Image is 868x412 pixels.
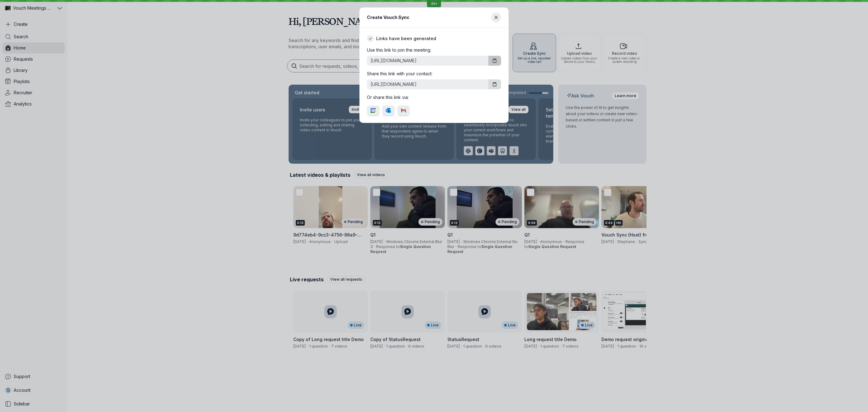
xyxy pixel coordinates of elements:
span: Use this link to join the meeting: [367,47,431,53]
button: Copy URL [488,56,501,66]
span: Or share this link via: [367,95,409,100]
a: Add to Gmail [397,105,410,115]
span: Share this link with your contact: [367,71,432,76]
a: [URL][DOMAIN_NAME] [367,81,486,87]
a: Add to Outlook [382,105,395,115]
a: Add to Google Calendar [367,105,380,115]
h2: Links have been generated [376,35,436,42]
button: Close modal [491,12,501,22]
h1: Create Vouch Sync [367,14,409,21]
button: Copy URL [488,79,501,89]
a: [URL][DOMAIN_NAME] [367,58,486,64]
